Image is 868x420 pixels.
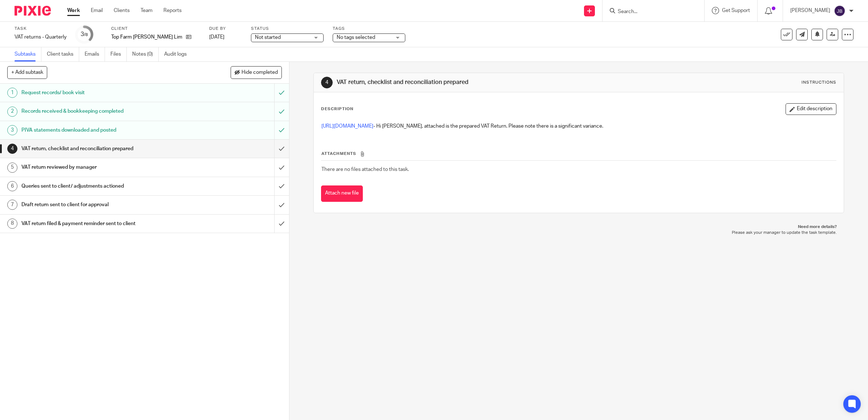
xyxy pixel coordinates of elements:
a: Notes (0) [132,47,159,61]
h1: PIVA statements downloaded and posted [21,125,185,136]
button: Edit description [786,103,836,115]
p: Need more details? [321,224,837,230]
p: [PERSON_NAME] [790,7,830,14]
div: 8 [7,219,17,229]
img: svg%3E [834,5,845,17]
a: Subtasks [15,47,41,61]
a: [URL][DOMAIN_NAME] [321,124,373,129]
div: VAT returns - Quarterly [15,33,66,41]
label: Task [15,26,66,32]
div: 7 [7,200,17,210]
a: Email [91,7,103,14]
a: Team [141,7,153,14]
div: 3 [7,125,17,135]
div: 2 [7,107,17,117]
a: Client tasks [47,47,79,61]
div: Instructions [802,80,836,85]
h1: VAT return reviewed by manager [21,162,185,173]
input: Search [617,9,682,15]
label: Status [251,26,324,32]
a: Emails [85,47,105,61]
a: Audit logs [164,47,192,61]
div: 4 [321,77,333,88]
h1: Draft return sent to client for approval [21,199,185,210]
p: - Hi [PERSON_NAME], attached is the prepared VAT Return. Please note there is a significant varia... [321,123,836,130]
p: Please ask your manager to update the task template. [321,230,837,236]
div: 4 [7,144,17,154]
h1: VAT return filed & payment reminder sent to client [21,218,185,229]
button: + Add subtask [7,66,47,79]
p: Description [321,106,353,112]
button: Attach new file [321,185,363,202]
div: 6 [7,181,17,191]
a: Work [67,7,80,14]
a: Reports [163,7,182,14]
h1: VAT return, checklist and reconciliation prepared [337,79,594,86]
span: No tags selected [337,35,375,40]
h1: Request records/ book visit [21,87,185,98]
span: Hide completed [242,70,278,76]
a: Files [110,47,127,61]
div: 1 [7,88,17,98]
small: /8 [84,33,88,37]
h1: Records received & bookkeeping completed [21,106,185,117]
label: Client [111,26,200,32]
span: Attachments [321,152,356,156]
h1: VAT return, checklist and reconciliation prepared [21,143,185,154]
p: Top Farm [PERSON_NAME] Limited [111,33,182,41]
label: Tags [333,26,405,32]
a: Clients [114,7,130,14]
div: 3 [81,30,88,39]
span: There are no files attached to this task. [321,167,409,172]
span: Get Support [722,8,750,13]
h1: Queries sent to client/ adjustments actioned [21,181,185,192]
label: Due by [209,26,242,32]
span: [DATE] [209,35,224,40]
div: 5 [7,163,17,173]
button: Hide completed [231,66,282,79]
img: Pixie [15,6,51,16]
span: Not started [255,35,281,40]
